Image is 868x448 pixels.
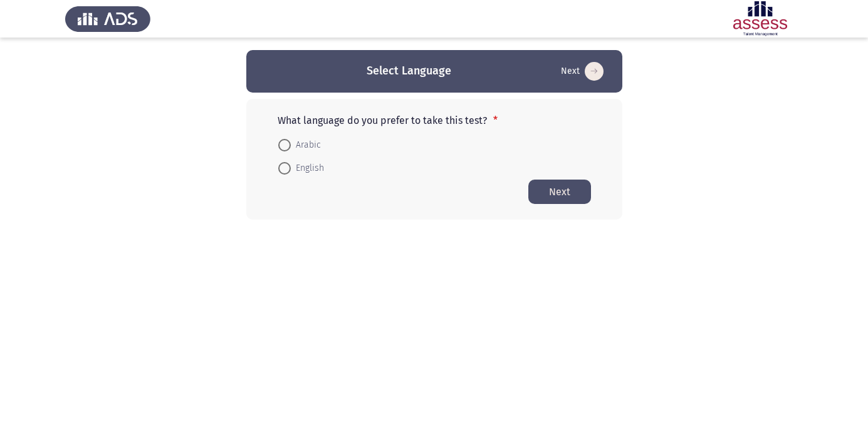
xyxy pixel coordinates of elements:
[65,1,150,36] img: Assess Talent Management logo
[557,61,607,81] button: Start assessment
[291,161,324,176] span: English
[367,63,451,79] h3: Select Language
[291,138,321,153] span: Arabic
[528,180,591,204] button: Start assessment
[718,1,803,36] img: Assessment logo of ASSESS Focus Assessment (A+B) Ibn Sina
[278,115,591,126] p: What language do you prefer to take this test?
